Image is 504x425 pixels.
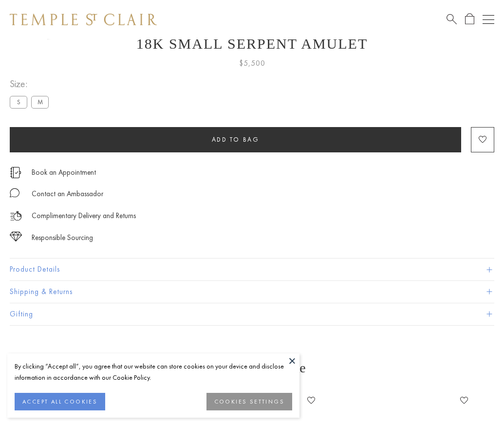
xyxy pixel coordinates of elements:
button: COOKIES SETTINGS [206,393,292,410]
div: Contact an Ambassador [32,188,103,200]
p: Complimentary Delivery and Returns [32,210,136,222]
img: Temple St. Clair [10,14,157,25]
a: Book an Appointment [32,167,96,178]
img: MessageIcon-01_2.svg [10,188,19,198]
img: icon_delivery.svg [10,210,22,222]
button: Open navigation [483,14,494,25]
span: Add to bag [212,135,260,144]
button: Product Details [10,259,494,280]
button: Gifting [10,303,494,325]
div: By clicking “Accept all”, you agree that our website can store cookies on your device and disclos... [15,361,292,383]
a: Search [447,13,457,25]
label: M [31,96,49,108]
button: Add to bag [10,127,461,152]
div: Responsible Sourcing [32,232,93,244]
button: Shipping & Returns [10,281,494,303]
h1: 18K Small Serpent Amulet [10,36,494,52]
span: Size: [10,76,53,92]
a: Open Shopping Bag [465,13,474,25]
img: icon_appointment.svg [10,167,21,178]
button: ACCEPT ALL COOKIES [15,393,105,410]
label: S [10,96,27,108]
img: icon_sourcing.svg [10,232,22,241]
span: $5,500 [239,57,265,70]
